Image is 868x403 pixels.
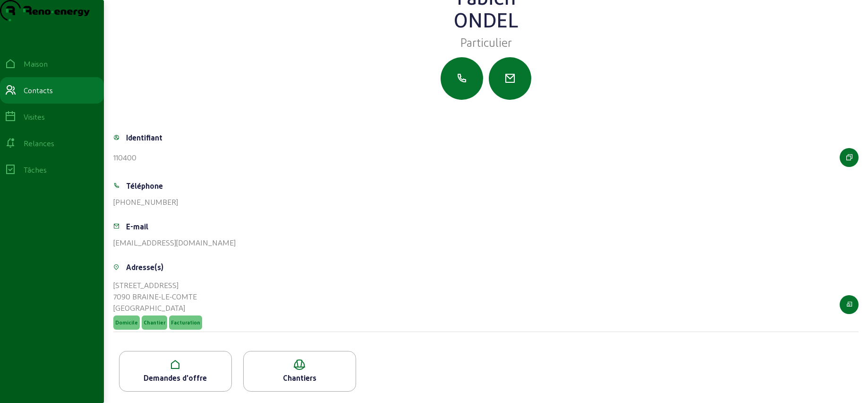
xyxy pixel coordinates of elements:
font: Adresse(s) [126,263,163,272]
font: Ondel [454,7,519,31]
font: Tâches [24,165,47,174]
font: Demandes d'offre [144,373,207,382]
font: 7090 BRAINE-LE-COMTE [113,292,197,301]
font: [STREET_ADDRESS] [113,280,179,289]
font: Identifiant [126,133,162,142]
font: E-mail [126,222,148,231]
font: [PHONE_NUMBER] [113,197,178,206]
font: Contacts [24,86,53,95]
font: Particulier [460,35,512,49]
font: Visites [24,112,45,121]
font: Maison [24,59,48,68]
font: Domicile [115,319,138,325]
font: Téléphone [126,181,163,190]
font: [EMAIL_ADDRESS][DOMAIN_NAME] [113,238,236,247]
font: Relances [24,139,54,148]
font: Chantiers [283,373,316,382]
font: [GEOGRAPHIC_DATA] [113,303,185,312]
font: Chantier [144,319,165,325]
font: 110400 [113,153,136,162]
font: Facturation [171,319,200,325]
